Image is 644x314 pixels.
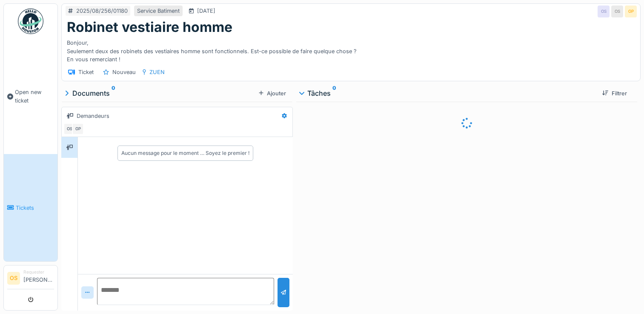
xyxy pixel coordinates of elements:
[7,269,54,289] a: OS Requester[PERSON_NAME]
[65,88,255,98] div: Documents
[72,123,84,135] div: GP
[23,269,54,287] li: [PERSON_NAME]
[7,272,20,285] li: OS
[625,6,637,17] div: GP
[599,88,630,99] div: Filtrer
[78,68,94,76] div: Ticket
[112,88,115,98] sup: 0
[611,6,623,17] div: OS
[112,68,136,76] div: Nouveau
[67,35,635,63] div: Bonjour, Seulement deux des robinets des vestiaires homme sont fonctionnels. Est-ce possible de f...
[255,88,289,99] div: Ajouter
[4,154,57,261] a: Tickets
[332,88,336,98] sup: 0
[15,88,54,104] span: Open new ticket
[4,39,57,154] a: Open new ticket
[77,112,109,120] div: Demandeurs
[76,7,128,15] div: 2025/08/256/01180
[300,88,595,98] div: Tâches
[63,123,75,135] div: OS
[23,269,54,275] div: Requester
[137,7,180,15] div: Service Batiment
[16,204,54,212] span: Tickets
[18,9,43,34] img: Badge_color-CXgf-gQk.svg
[149,68,165,76] div: ZUEN
[121,149,249,157] div: Aucun message pour le moment … Soyez le premier !
[197,7,215,15] div: [DATE]
[67,19,232,35] h1: Robinet vestiaire homme
[598,6,610,17] div: OS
